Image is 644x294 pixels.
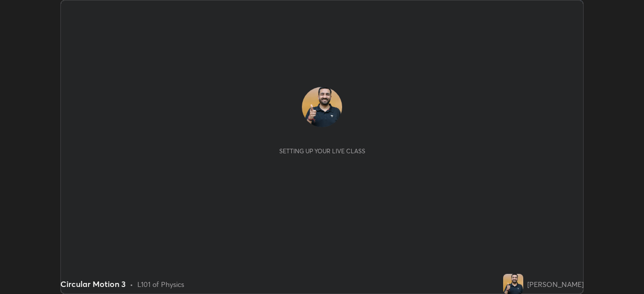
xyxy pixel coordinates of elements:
div: • [130,279,133,289]
div: Circular Motion 3 [60,278,126,290]
img: ff9b44368b1746629104e40f292850d8.jpg [302,87,342,127]
div: L101 of Physics [137,279,184,289]
div: [PERSON_NAME] [527,279,584,289]
img: ff9b44368b1746629104e40f292850d8.jpg [503,274,523,294]
div: Setting up your live class [279,147,365,155]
